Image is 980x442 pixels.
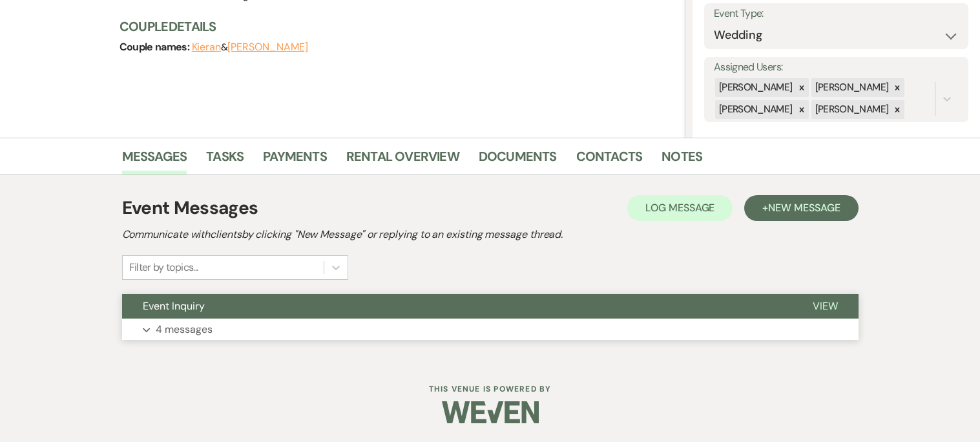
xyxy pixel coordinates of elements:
span: Event Inquiry [143,299,205,313]
a: Tasks [206,146,244,174]
span: & [192,41,308,54]
a: Messages [122,146,187,174]
img: Weven Logo [442,390,539,435]
a: Notes [662,146,702,174]
div: [PERSON_NAME] [811,100,891,119]
h3: Couple Details [120,17,673,36]
label: Assigned Users: [714,58,959,77]
span: New Message [768,201,840,215]
a: Rental Overview [346,146,459,174]
span: View [813,299,838,313]
button: +New Message [744,195,858,221]
a: Documents [479,146,557,174]
button: 4 messages [122,319,859,341]
span: Log Message [645,201,714,215]
h2: Communicate with clients by clicking "New Message" or replying to an existing message thread. [122,227,859,242]
div: [PERSON_NAME] [715,78,795,97]
button: [PERSON_NAME] [227,42,308,52]
div: Filter by topics... [129,260,198,275]
button: Log Message [627,195,733,221]
span: Couple names: [120,40,192,54]
button: Event Inquiry [122,294,792,319]
label: Event Type: [714,5,959,23]
div: [PERSON_NAME] [811,78,891,97]
button: Kieran [192,42,222,52]
button: View [792,294,859,319]
a: Payments [263,146,327,174]
p: 4 messages [156,321,213,338]
div: [PERSON_NAME] [715,100,795,119]
a: Contacts [576,146,643,174]
h1: Event Messages [122,195,258,222]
